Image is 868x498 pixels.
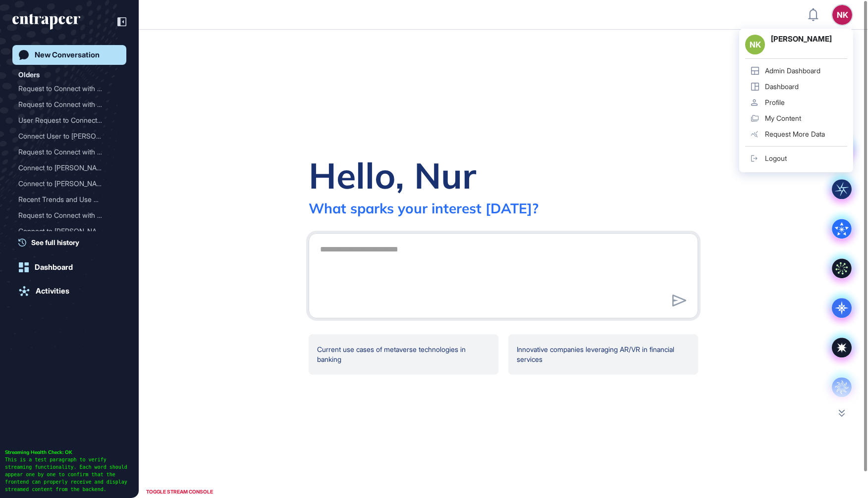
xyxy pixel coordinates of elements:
div: Olders [18,69,40,81]
div: User Request to Connect with Reese [18,112,120,128]
div: entrapeer-logo [12,14,80,30]
div: New Conversation [35,50,100,59]
div: Connect to Reese [18,223,120,239]
div: Request to Connect with Reese [18,144,120,160]
div: Recent Trends and Use Cas... [18,192,112,207]
a: See full history [18,237,126,248]
div: User Request to Connect w... [18,112,112,128]
a: New Conversation [12,45,126,65]
div: Request to Connect with R... [18,207,112,223]
div: Request to Connect with R... [18,144,112,160]
div: TOGGLE STREAM CONSOLE [144,486,216,498]
div: Connect to Reese [18,176,120,192]
div: Connect to [PERSON_NAME] [18,176,112,192]
button: NK [832,5,852,25]
div: Activities [36,287,69,296]
div: Innovative companies leveraging AR/VR in financial services [508,334,698,375]
div: Dashboard [35,263,73,272]
div: Request to Connect with R... [18,81,112,97]
div: Recent Trends and Use Cases in Human-AI Interaction for Health Systems and Habit Formation [18,192,120,207]
div: Hello, Nur [309,153,476,198]
div: Connect User to Reese [18,128,120,144]
div: Current use cases of metaverse technologies in banking [309,334,498,375]
div: Request to Connect with R... [18,97,112,112]
div: Connect to Reese [18,160,120,176]
div: Connect to [PERSON_NAME] [18,160,112,176]
div: Request to Connect with Reese [18,207,120,223]
div: What sparks your interest [DATE]? [309,199,539,217]
div: Connect User to [PERSON_NAME] [18,128,112,144]
div: Request to Connect with Reese [18,81,120,97]
a: Dashboard [12,257,126,277]
span: See full history [31,237,79,248]
div: Connect to [PERSON_NAME] [18,223,112,239]
a: Activities [12,281,126,301]
div: Request to Connect with Reese [18,97,120,112]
